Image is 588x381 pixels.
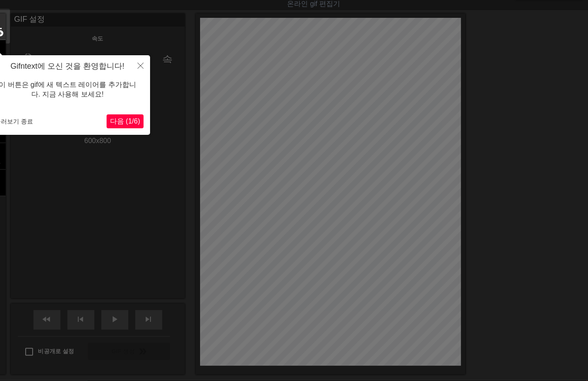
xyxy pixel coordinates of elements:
span: 다음 (1/6) [110,117,140,125]
button: 다음 [107,114,144,128]
button: 닫다 [131,55,150,75]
